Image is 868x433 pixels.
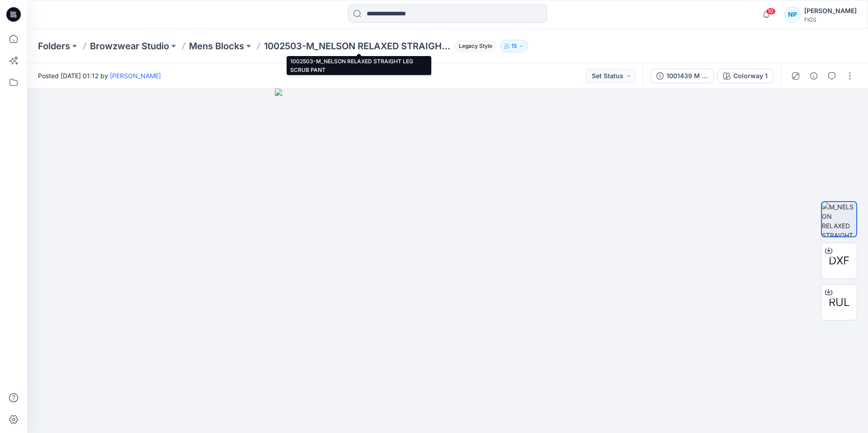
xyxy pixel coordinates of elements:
button: Details [807,69,821,83]
div: 1001439 M [PERSON_NAME] [666,71,708,81]
div: NP [784,6,801,23]
p: 1002503-M_NELSON RELAXED STRAIGHT LEG SCRUB PANT [264,40,451,52]
a: Folders [38,40,70,52]
button: Colorway 1 [717,69,774,83]
div: [PERSON_NAME] [804,5,857,16]
div: Colorway 1 [733,71,768,81]
button: 15 [500,40,528,52]
button: Legacy Style [451,40,496,52]
a: Mens Blocks [189,40,244,52]
span: DXF [829,253,849,269]
img: eyJhbGciOiJIUzI1NiIsImtpZCI6IjAiLCJzbHQiOiJzZXMiLCJ0eXAiOiJKV1QifQ.eyJkYXRhIjp7InR5cGUiOiJzdG9yYW... [275,89,620,433]
img: M_NELSON RELAXED STRAIGHT LEG SCRUB PANT-Tech Pack-en [822,202,856,236]
button: 1001439 M [PERSON_NAME] [651,69,714,83]
span: 10 [766,8,776,15]
span: RUL [829,294,850,311]
span: Posted [DATE] 01:12 by [38,71,161,80]
span: Legacy Style [455,41,496,52]
a: Browzwear Studio [90,40,169,52]
a: [PERSON_NAME] [110,72,161,80]
div: FIGS [804,16,857,23]
p: 15 [511,41,517,51]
